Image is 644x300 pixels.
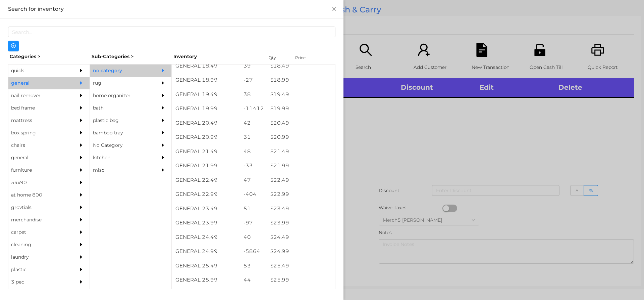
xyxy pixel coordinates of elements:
i: icon: caret-right [161,143,165,147]
i: icon: caret-right [79,242,84,247]
div: bamboo tray [90,127,151,139]
i: icon: caret-right [79,192,84,197]
div: $ 22.99 [267,187,335,202]
i: icon: caret-right [79,130,84,135]
i: icon: caret-right [79,68,84,73]
div: at home 800 [8,189,69,201]
div: GENERAL 24.99 [172,244,240,259]
div: bath [90,102,151,114]
div: 42 [240,116,267,130]
div: grovtials [8,201,69,214]
div: GENERAL 19.99 [172,101,240,116]
div: mattress [8,114,69,127]
div: plastic bag [90,114,151,127]
div: Search for inventory [8,5,335,13]
div: $ 19.99 [267,101,335,116]
div: GENERAL 23.99 [172,216,240,230]
div: 3 pec [8,276,69,288]
div: Inventory [173,53,260,60]
div: $ 21.49 [267,144,335,159]
div: GENERAL 18.49 [172,59,240,73]
div: furniture [8,164,69,176]
i: icon: caret-right [79,180,84,185]
button: icon: plus-circle [8,41,19,51]
div: GENERAL 20.49 [172,116,240,130]
div: 44 [240,273,267,287]
div: general [8,77,69,89]
div: carpet [8,226,69,239]
div: $ 24.99 [267,244,335,259]
i: icon: caret-right [79,155,84,160]
div: 47 [240,173,267,187]
div: -27 [240,73,267,87]
div: -97 [240,216,267,230]
i: icon: caret-right [79,118,84,123]
i: icon: caret-right [79,280,84,284]
div: GENERAL 20.99 [172,130,240,144]
div: GENERAL 23.49 [172,202,240,216]
div: box spring [8,127,69,139]
i: icon: caret-right [161,168,165,172]
i: icon: caret-right [79,81,84,85]
div: nail remover [8,89,69,102]
div: rug [90,77,151,89]
div: $ 23.49 [267,202,335,216]
div: $ 23.99 [267,216,335,230]
div: 54x90 [8,176,69,189]
div: Sub-Categories > [90,51,172,62]
div: quick [8,65,69,77]
div: laundry [8,251,69,263]
i: icon: caret-right [79,93,84,98]
i: icon: caret-right [161,105,165,110]
div: $ 20.49 [267,116,335,130]
div: cleaning [8,239,69,251]
div: general [8,152,69,164]
div: Price [293,53,320,62]
div: $ 21.99 [267,159,335,173]
div: bed frame [8,102,69,114]
div: 53 [240,259,267,273]
div: $ 25.99 [267,273,335,287]
div: $ 24.49 [267,230,335,245]
input: Search... [8,27,335,37]
div: -11412 [240,101,267,116]
div: $ 25.49 [267,259,335,273]
div: GENERAL 22.99 [172,187,240,202]
div: $ 19.49 [267,87,335,102]
div: $ 18.49 [267,59,335,73]
i: icon: close [331,6,337,12]
i: icon: caret-right [79,143,84,147]
div: plastic [8,263,69,276]
div: GENERAL 18.99 [172,73,240,87]
div: $ 20.99 [267,130,335,144]
div: no category [90,65,151,77]
i: icon: caret-right [79,168,84,172]
div: 51 [240,202,267,216]
div: 38 [240,87,267,102]
div: 31 [240,130,267,144]
i: icon: caret-right [79,205,84,210]
i: icon: caret-right [161,118,165,123]
div: 40 [240,230,267,245]
i: icon: caret-right [161,68,165,73]
i: icon: caret-right [161,130,165,135]
i: icon: caret-right [161,93,165,98]
i: icon: caret-right [161,155,165,160]
i: icon: caret-right [79,255,84,259]
div: GENERAL 25.99 [172,273,240,287]
div: kitchen [90,152,151,164]
div: GENERAL 24.49 [172,230,240,245]
div: $ 18.99 [267,73,335,87]
div: misc [90,164,151,176]
i: icon: caret-right [79,105,84,110]
i: icon: caret-right [161,81,165,85]
div: GENERAL 22.49 [172,173,240,187]
div: GENERAL 25.49 [172,259,240,273]
div: No Category [90,139,151,152]
div: Categories > [8,51,90,62]
i: icon: caret-right [79,267,84,272]
div: home organizer [90,89,151,102]
div: -404 [240,187,267,202]
div: -33 [240,159,267,173]
div: chairs [8,139,69,152]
